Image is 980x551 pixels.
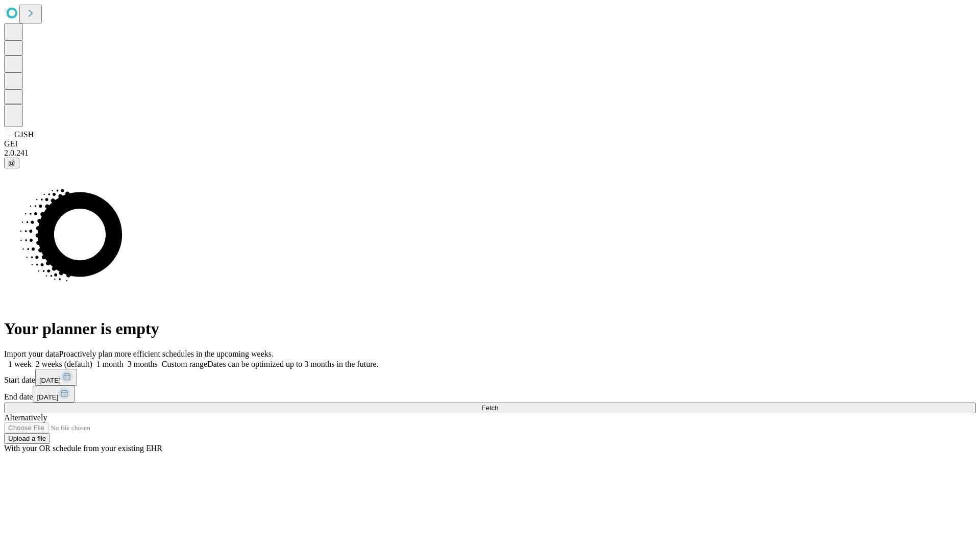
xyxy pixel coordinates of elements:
button: [DATE] [33,386,75,403]
span: Import your data [4,349,59,358]
button: Fetch [4,403,976,413]
button: [DATE] [35,369,77,386]
span: [DATE] [39,377,61,384]
button: Upload a file [4,433,50,444]
span: [DATE] [37,393,58,401]
h1: Your planner is empty [4,319,976,338]
span: @ [8,159,15,167]
div: 2.0.241 [4,148,976,158]
button: @ [4,158,19,168]
span: Dates can be optimized up to 3 months in the future. [207,360,378,368]
span: Proactively plan more efficient schedules in the upcoming weeks. [59,349,274,358]
span: 3 months [128,360,158,368]
span: 2 weeks (default) [36,360,92,368]
div: Start date [4,369,976,386]
div: GEI [4,139,976,148]
div: End date [4,386,976,403]
span: Alternatively [4,413,47,422]
span: Fetch [481,404,498,412]
span: 1 week [8,360,32,368]
span: GJSH [14,130,34,139]
span: 1 month [96,360,124,368]
span: With your OR schedule from your existing EHR [4,444,162,453]
span: Custom range [162,360,207,368]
